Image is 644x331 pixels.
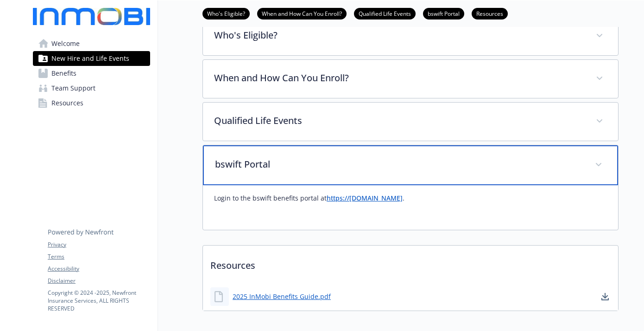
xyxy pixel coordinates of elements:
[423,9,464,18] a: bswift Portal
[33,66,150,81] a: Benefits
[203,60,618,98] div: When and How Can You Enroll?
[33,81,150,96] a: Team Support
[51,81,95,96] span: Team Support
[203,17,618,55] div: Who's Eligible?
[48,265,150,273] a: Accessibility
[202,9,250,18] a: Who's Eligible?
[48,277,150,285] a: Disclaimer
[203,185,618,230] div: bswift Portal
[214,28,585,42] p: Who's Eligible?
[203,145,618,185] div: bswift Portal
[257,9,347,18] a: When and How Can You Enroll?
[48,240,150,249] a: Privacy
[214,71,585,85] p: When and How Can You Enroll?
[600,291,611,302] a: download document
[215,157,584,171] p: bswift Portal
[51,96,83,110] span: Resources
[214,114,585,128] p: Qualified Life Events
[33,96,150,110] a: Resources
[233,292,331,301] a: 2025 InMobi Benefits Guide.pdf
[51,51,129,66] span: New Hire and Life Events
[51,36,80,51] span: Welcome
[48,253,150,261] a: Terms
[472,9,508,18] a: Resources
[214,193,607,204] p: Login to the bswift benefits portal at .
[354,9,416,18] a: Qualified Life Events
[203,246,618,280] p: Resources
[203,103,618,141] div: Qualified Life Events
[51,66,76,81] span: Benefits
[33,36,150,51] a: Welcome
[33,51,150,66] a: New Hire and Life Events
[327,194,349,202] a: https://
[349,194,403,202] a: [DOMAIN_NAME]
[48,289,150,312] p: Copyright © 2024 - 2025 , Newfront Insurance Services, ALL RIGHTS RESERVED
